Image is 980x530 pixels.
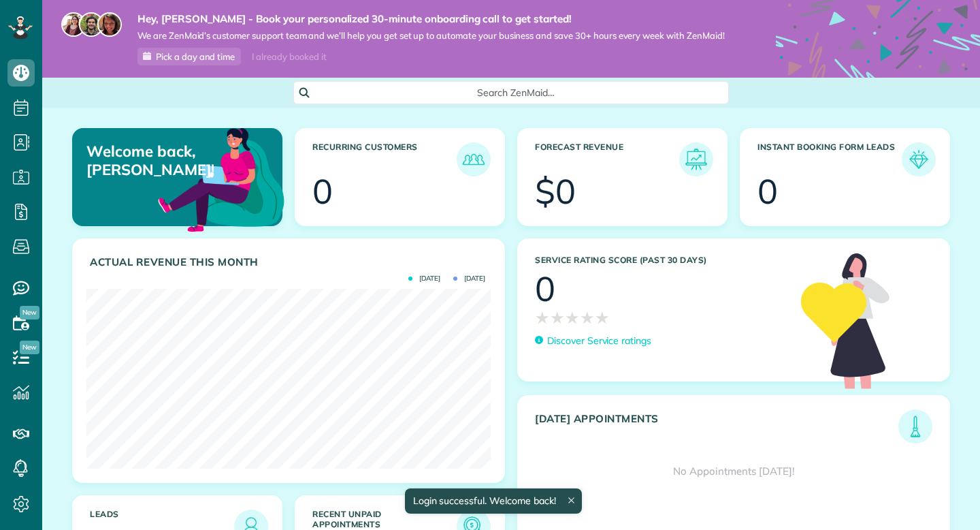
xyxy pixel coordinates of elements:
[137,48,241,65] a: Pick a day and time
[535,272,555,306] div: 0
[902,413,929,440] img: icon_todays_appointments-901f7ab196bb0bea1936b74009e4eb5ffbc2d2711fa7634e0d609ed5ef32b18b.png
[156,51,235,62] span: Pick a day and time
[550,306,565,330] span: ★
[757,142,902,176] h3: Instant Booking Form Leads
[535,255,787,265] h3: Service Rating score (past 30 days)
[535,334,651,348] a: Discover Service ratings
[20,341,39,354] span: New
[535,413,898,443] h3: [DATE] Appointments
[79,12,103,37] img: jorge-587dff0eeaa6aab1f244e6dc62b8924c3b6ad411094392a53c71c6c4a576187d.jpg
[580,306,595,330] span: ★
[905,146,932,173] img: icon_form_leads-04211a6a04a5b2264e4ee56bc0799ec3eb69b7e499cbb523a139df1d13a81ae0.png
[595,306,610,330] span: ★
[244,48,334,65] div: I already booked it
[137,12,725,26] strong: Hey, [PERSON_NAME] - Book your personalized 30-minute onboarding call to get started!
[90,256,491,268] h3: Actual Revenue this month
[683,146,710,173] img: icon_forecast_revenue-8c13a41c7ed35a8dcfafea3cbb826a0462acb37728057bba2d056411b612bbbe.png
[137,30,725,42] span: We are ZenMaid’s customer support team and we’ll help you get set up to automate your business an...
[565,306,580,330] span: ★
[535,142,679,176] h3: Forecast Revenue
[535,306,550,330] span: ★
[535,174,576,208] div: $0
[547,334,651,348] p: Discover Service ratings
[86,142,214,178] p: Welcome back, [PERSON_NAME]!
[518,443,949,499] div: No Appointments [DATE]!
[460,146,487,173] img: icon_recurring_customers-cf858462ba22bcd05b5a5880d41d6543d210077de5bb9ebc9590e49fd87d84ed.png
[155,112,287,245] img: dashboard_welcome-42a62b7d889689a78055ac9021e634bf52bae3f8056760290aed330b23ab8690.png
[408,275,440,282] span: [DATE]
[312,174,333,208] div: 0
[61,12,86,37] img: maria-72a9807cf96188c08ef61303f053569d2e2a8a1cde33d635c8a3ac13582a053d.jpg
[404,488,581,514] div: Login successful. Welcome back!
[757,174,778,208] div: 0
[20,306,39,319] span: New
[97,12,122,37] img: michelle-19f622bdf1676172e81f8f8fba1fb50e276960ebfe0243fe18214015130c80e4.jpg
[453,275,485,282] span: [DATE]
[312,142,457,176] h3: Recurring Customers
